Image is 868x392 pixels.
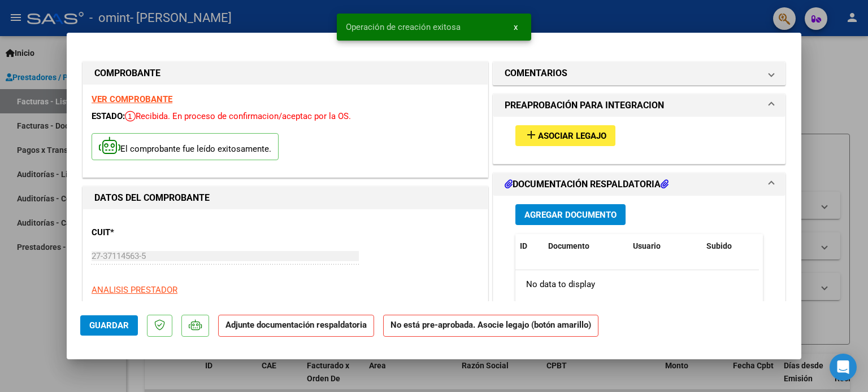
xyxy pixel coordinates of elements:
mat-expansion-panel-header: PREAPROBACIÓN PARA INTEGRACION [493,94,785,117]
a: VER COMPROBANTE [92,94,172,104]
span: Usuario [633,241,661,250]
span: Guardar [89,320,129,331]
h1: DOCUMENTACIÓN RESPALDATORIA [505,178,669,191]
span: ESTADO: [92,111,125,121]
mat-expansion-panel-header: DOCUMENTACIÓN RESPALDATORIA [493,173,785,196]
p: CUIT [92,226,208,239]
strong: DATOS DEL COMPROBANTE [94,192,210,203]
span: Agregar Documento [524,210,617,220]
h1: PREAPROBACIÓN PARA INTEGRACION [505,99,664,112]
div: No data to display [515,270,759,298]
mat-expansion-panel-header: COMENTARIOS [493,62,785,85]
span: Recibida. En proceso de confirmacion/aceptac por la OS. [125,111,351,121]
div: Open Intercom Messenger [830,354,857,381]
datatable-header-cell: Documento [544,234,628,258]
button: Agregar Documento [515,204,626,225]
button: Asociar Legajo [515,125,615,146]
strong: No está pre-aprobada. Asocie legajo (botón amarillo) [383,315,598,337]
h1: COMENTARIOS [505,67,567,80]
span: Operación de creación exitosa [346,21,461,33]
span: ID [520,241,527,250]
span: Asociar Legajo [538,131,606,141]
span: ANALISIS PRESTADOR [92,285,177,295]
mat-icon: add [524,128,538,142]
button: Guardar [80,315,138,336]
div: PREAPROBACIÓN PARA INTEGRACION [493,117,785,164]
button: x [505,17,527,37]
p: El comprobante fue leído exitosamente. [92,133,279,161]
datatable-header-cell: ID [515,234,544,258]
datatable-header-cell: Acción [758,234,815,258]
span: Subido [706,241,732,250]
strong: COMPROBANTE [94,68,160,78]
datatable-header-cell: Subido [702,234,758,258]
span: Documento [548,241,589,250]
datatable-header-cell: Usuario [628,234,702,258]
strong: Adjunte documentación respaldatoria [225,320,367,330]
span: x [514,22,518,32]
